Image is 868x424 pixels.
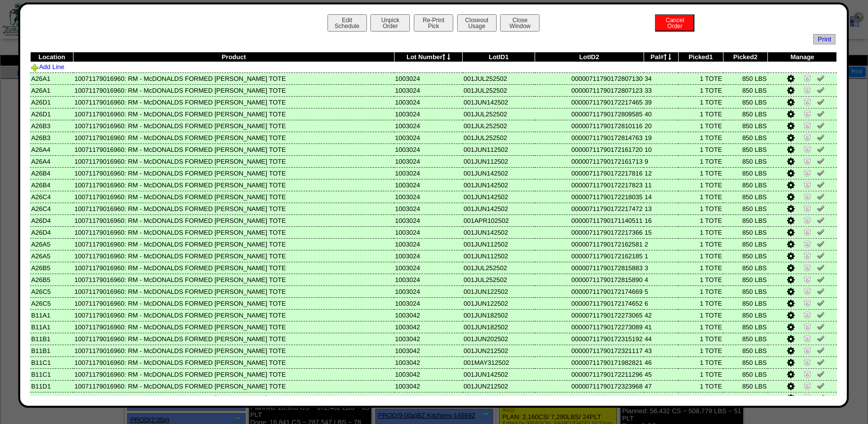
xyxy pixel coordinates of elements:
td: 1 TOTE [678,226,723,238]
td: 001JUN212502 [463,345,535,356]
td: 850 LBS [723,250,768,262]
td: A26A5 [30,238,73,250]
img: Un-Verify Pick [817,204,825,212]
td: 00000711790172807123 [535,84,644,96]
td: 00000711790172218035 [535,191,644,203]
td: 001JUN202502 [463,333,535,345]
td: 1003024 [394,191,463,203]
img: Zero Item and Verify [803,311,811,318]
td: 10071179016960: RM - McDONALDS FORMED [PERSON_NAME] TOTE [73,333,394,345]
td: 9 [644,155,678,167]
td: 850 LBS [723,72,768,84]
th: Picked2 [723,52,768,62]
td: A26C4 [30,203,73,214]
td: 1003042 [394,368,463,380]
td: B11D1 [30,380,73,392]
td: 44 [644,333,678,345]
td: 1003024 [394,155,463,167]
img: Zero Item and Verify [803,322,811,330]
td: 34 [644,72,678,84]
button: CloseoutUsage [457,14,497,32]
td: 10071179016960: RM - McDONALDS FORMED [PERSON_NAME] TOTE [73,238,394,250]
td: 00000711790171140511 [535,214,644,226]
td: 1003042 [394,392,463,404]
td: 41 [644,321,678,333]
td: 1 TOTE [678,250,723,262]
img: Un-Verify Pick [817,98,825,106]
td: 47 [644,380,678,392]
td: 001JUL252502 [463,108,535,120]
td: 001JUN112502 [463,155,535,167]
img: Un-Verify Pick [817,228,825,236]
img: Zero Item and Verify [803,287,811,295]
td: 10071179016960: RM - McDONALDS FORMED [PERSON_NAME] TOTE [73,226,394,238]
td: A26B5 [30,274,73,285]
button: UnpickOrder [370,14,410,32]
td: 00000711790172217816 [535,167,644,179]
td: 00000711790172321117 [535,345,644,356]
td: 10071179016960: RM - McDONALDS FORMED [PERSON_NAME] TOTE [73,392,394,404]
button: CloseWindow [500,14,540,32]
td: A26A1 [30,72,73,84]
td: A26D4 [30,226,73,238]
td: 850 LBS [723,203,768,214]
img: Zero Item and Verify [803,192,811,200]
td: 1 TOTE [678,143,723,155]
img: Zero Item and Verify [803,169,811,177]
img: Zero Item and Verify [803,109,811,117]
td: 1003024 [394,262,463,274]
td: 1003024 [394,226,463,238]
td: 1 TOTE [678,155,723,167]
td: A26A5 [30,250,73,262]
td: 850 LBS [723,226,768,238]
img: Un-Verify Pick [817,358,825,366]
img: Zero Item and Verify [803,275,811,283]
td: A26C4 [30,191,73,203]
td: 48 [644,392,678,404]
td: 1 TOTE [678,132,723,143]
td: 001JUL252502 [463,132,535,143]
td: 10071179016960: RM - McDONALDS FORMED [PERSON_NAME] TOTE [73,132,394,143]
td: 6 [644,297,678,309]
td: 10 [644,143,678,155]
th: Product [73,52,394,62]
td: 00000711790172161713 [535,155,644,167]
td: 1003024 [394,250,463,262]
td: 00000711790171982821 [535,356,644,368]
td: 2 [644,238,678,250]
img: Un-Verify Pick [817,216,825,224]
td: A26D1 [30,108,73,120]
img: Un-Verify Pick [817,311,825,318]
td: 42 [644,309,678,321]
td: B11B1 [30,345,73,356]
td: 1003024 [394,132,463,143]
img: Zero Item and Verify [803,180,811,188]
td: 00000711790172161720 [535,143,644,155]
td: 1 TOTE [678,368,723,380]
td: 10071179016960: RM - McDONALDS FORMED [PERSON_NAME] TOTE [73,285,394,297]
td: 00000711790172809585 [535,108,644,120]
img: Add Item to Order [31,64,39,71]
td: 001JUN182502 [463,309,535,321]
td: 1 TOTE [678,214,723,226]
td: 850 LBS [723,309,768,321]
td: A26A4 [30,155,73,167]
td: 4 [644,274,678,285]
td: 00000711790172273089 [535,321,644,333]
td: 3 [644,262,678,274]
td: A26C5 [30,285,73,297]
td: 1 TOTE [678,297,723,309]
td: 1003024 [394,72,463,84]
td: 850 LBS [723,262,768,274]
td: 10071179016960: RM - McDONALDS FORMED [PERSON_NAME] TOTE [73,84,394,96]
img: Un-Verify Pick [817,121,825,129]
img: Un-Verify Pick [817,169,825,177]
td: 1 [644,250,678,262]
img: Zero Item and Verify [803,334,811,342]
img: Zero Item and Verify [803,121,811,129]
img: Zero Item and Verify [803,157,811,165]
td: 850 LBS [723,108,768,120]
img: Zero Item and Verify [803,98,811,106]
td: 1003042 [394,380,463,392]
td: 1 TOTE [678,392,723,404]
